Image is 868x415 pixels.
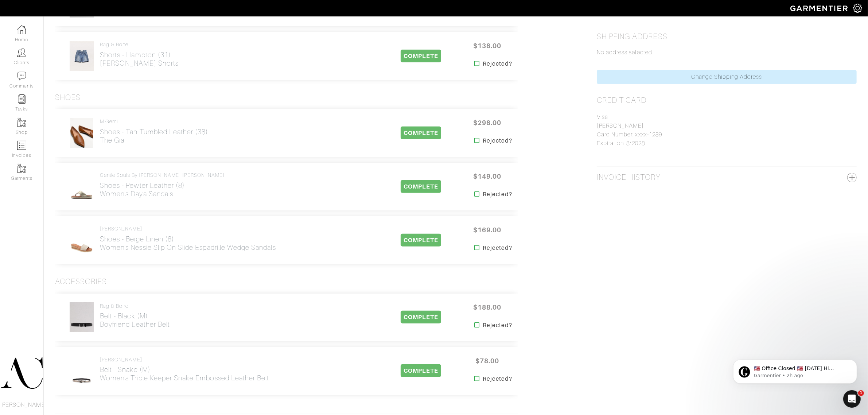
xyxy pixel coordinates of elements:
h2: Shoes - Beige Linen (8) Women's Nessie Slip On Slide Espadrille Wedge Sandals [100,235,276,252]
img: garments-icon-b7da505a4dc4fd61783c78ac3ca0ef83fa9d6f193b1c9dc38574b1d14d53ca28.png [17,118,26,127]
img: comment-icon-a0a6a9ef722e966f86d9cbdc48e553b5cf19dbc54f86b18d962a5391bc8f6eb6.png [17,71,26,81]
img: vCWkuDb4kScwepgK13ZsJVq8 [70,118,93,148]
h2: Shorts - Hampton (31) [PERSON_NAME] Shorts [100,51,179,67]
h2: Invoice History [597,173,660,182]
span: $138.00 [466,38,509,54]
span: COMPLETE [401,180,441,193]
p: No address selected [597,48,857,57]
a: [PERSON_NAME] Belt - Snake (M)Women's Triple Keeper Snake Embossed Leather Belt [100,357,269,383]
span: COMPLETE [401,127,441,139]
span: $149.00 [466,168,509,184]
img: garmentier-logo-header-white-b43fb05a5012e4ada735d5af1a66efaba907eab6374d6393d1fbf88cb4ef424d.png [787,2,853,15]
h4: [PERSON_NAME] [100,357,269,363]
strong: Rejected? [483,321,512,330]
span: COMPLETE [401,50,441,62]
a: Gentle Souls by [PERSON_NAME] [PERSON_NAME] Shoes - Pewter Leather (8)Women's Daya Sandals [100,172,225,198]
span: COMPLETE [401,234,441,247]
a: M.Gemi Shoes - Tan Tumbled Leather (38)The Gia [100,119,209,144]
strong: Rejected? [483,190,512,199]
h2: Shoes - Tan Tumbled Leather (38) The Gia [100,128,209,144]
img: reminder-icon-8004d30b9f0a5d33ae49ab947aed9ed385cf756f9e5892f1edd6e32f2345188e.png [17,94,26,104]
h4: Gentle Souls by [PERSON_NAME] [PERSON_NAME] [100,172,225,178]
h2: Credit Card [597,96,647,105]
a: [PERSON_NAME] Shoes - Beige Linen (8)Women's Nessie Slip On Slide Espadrille Wedge Sandals [100,226,276,252]
h4: rag & bone [100,303,170,309]
iframe: Intercom live chat [843,390,861,408]
span: $169.00 [466,222,509,238]
a: rag & bone Shorts - Hampton (31)[PERSON_NAME] Shorts [100,42,179,67]
h3: Accessories [55,277,107,286]
img: hDNyykQEyoCGCkNSfAtHGF3K [69,41,94,71]
iframe: Intercom notifications message [722,344,868,395]
img: BG9eLTRT8NVhfpupXLoWzNyU [69,225,94,256]
h4: rag & bone [100,42,179,48]
a: Change Shipping Address [597,70,857,84]
img: clients-icon-6bae9207a08558b7cb47a8932f037763ab4055f8c8b6bfacd5dc20c3e0201464.png [17,48,26,57]
span: $298.00 [466,115,509,131]
a: rag & bone Belt - Black (M)Boyfriend Leather Belt [100,303,170,329]
h4: M.Gemi [100,119,209,125]
strong: Rejected? [483,244,512,252]
img: YVzxM5ZCdGz9oKeM3gZQhFyu [69,302,94,333]
p: Visa [PERSON_NAME] Card Number: xxxx-1289 Expiration: 8/2028 [597,113,857,148]
h2: Shoes - Pewter Leather (8) Women's Daya Sandals [100,181,225,198]
strong: Rejected? [483,59,512,68]
img: orders-icon-0abe47150d42831381b5fb84f609e132dff9fe21cb692f30cb5eec754e2cba89.png [17,141,26,150]
img: YPZ4j3LEMEvUoL623cCNuWNe [69,171,94,202]
span: COMPLETE [401,364,441,377]
span: $188.00 [466,299,509,315]
img: dashboard-icon-dbcd8f5a0b271acd01030246c82b418ddd0df26cd7fceb0bd07c9910d44c42f6.png [17,25,26,34]
h4: [PERSON_NAME] [100,226,276,232]
img: txwdXW4VU4aTVkXugjiGBEmj [69,356,94,386]
strong: Rejected? [483,136,512,145]
h2: Belt - Black (M) Boyfriend Leather Belt [100,312,170,329]
h2: Shipping Address [597,32,667,41]
img: gear-icon-white-bd11855cb880d31180b6d7d6211b90ccbf57a29d726f0c71d8c61bd08dd39cc2.png [853,4,862,13]
strong: Rejected? [483,375,512,383]
h2: Belt - Snake (M) Women's Triple Keeper Snake Embossed Leather Belt [100,365,269,382]
span: COMPLETE [401,311,441,323]
img: garments-icon-b7da505a4dc4fd61783c78ac3ca0ef83fa9d6f193b1c9dc38574b1d14d53ca28.png [17,164,26,173]
span: 1 [858,390,864,396]
span: $78.00 [466,353,509,369]
h3: Shoes [55,93,81,102]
